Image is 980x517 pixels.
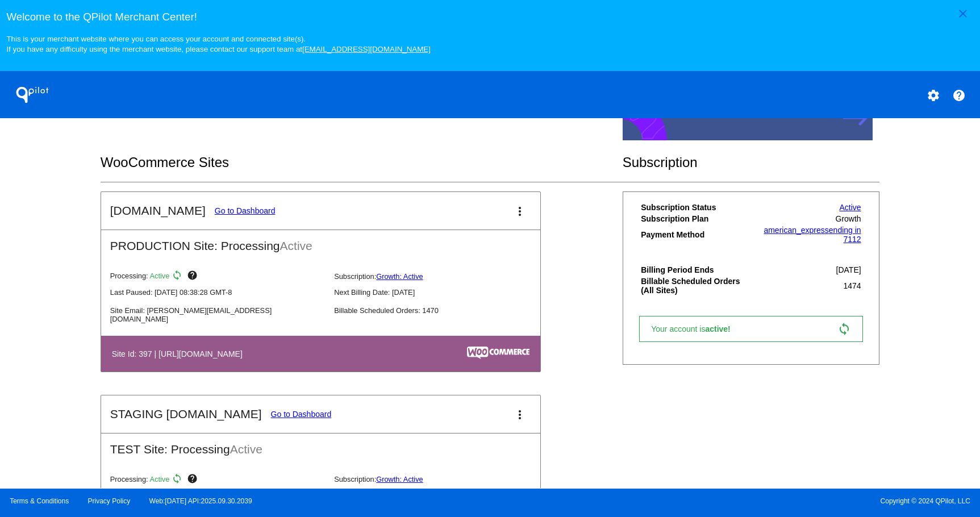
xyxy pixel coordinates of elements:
[467,347,529,359] img: c53aa0e5-ae75-48aa-9bee-956650975ee5
[110,204,206,218] h2: [DOMAIN_NAME]
[840,203,861,212] a: Active
[764,226,861,244] a: american_expressending in 7112
[651,324,742,333] span: Your account is
[6,11,973,23] h3: Welcome to the QPilot Merchant Center!
[6,35,430,53] small: This is your merchant website where you can access your account and connected site(s). If you hav...
[956,7,970,20] mat-icon: close
[764,226,828,235] span: american_express
[110,270,325,283] p: Processing:
[112,349,248,358] h4: Site Id: 397 | [URL][DOMAIN_NAME]
[837,322,851,336] mat-icon: sync
[230,443,262,456] span: Active
[640,202,751,212] th: Subscription Status
[334,475,549,483] p: Subscription:
[88,497,131,505] a: Privacy Policy
[172,473,185,487] mat-icon: sync
[927,89,940,102] mat-icon: settings
[500,497,970,505] span: Copyright © 2024 QPilot, LLC
[101,155,623,170] h2: WooCommerce Sites
[110,288,325,297] p: Last Paused: [DATE] 08:38:28 GMT-8
[172,270,185,283] mat-icon: sync
[334,288,549,297] p: Next Billing Date: [DATE]
[334,306,549,315] p: Billable Scheduled Orders: 1470
[280,239,312,252] span: Active
[640,214,751,224] th: Subscription Plan
[705,324,736,333] span: active!
[110,407,262,421] h2: STAGING [DOMAIN_NAME]
[640,276,751,295] th: Billable Scheduled Orders (All Sites)
[836,214,861,223] span: Growth
[271,410,332,419] a: Go to Dashboard
[513,205,527,218] mat-icon: more_vert
[640,225,751,244] th: Payment Method
[843,281,861,290] span: 1474
[836,265,861,274] span: [DATE]
[110,306,325,323] p: Site Email: [PERSON_NAME][EMAIL_ADDRESS][DOMAIN_NAME]
[150,475,170,483] span: Active
[150,272,170,281] span: Active
[215,206,276,215] a: Go to Dashboard
[101,433,540,456] h2: TEST Site: Processing
[376,272,423,281] a: Growth: Active
[623,155,880,170] h2: Subscription
[639,316,862,342] a: Your account isactive! sync
[513,408,527,422] mat-icon: more_vert
[149,497,252,505] a: Web:[DATE] API:2025.09.30.2039
[187,270,201,283] mat-icon: help
[952,89,966,102] mat-icon: help
[10,497,69,505] a: Terms & Conditions
[101,230,540,253] h2: PRODUCTION Site: Processing
[640,265,751,275] th: Billing Period Ends
[110,473,325,487] p: Processing:
[302,45,431,53] a: [EMAIL_ADDRESS][DOMAIN_NAME]
[334,272,549,281] p: Subscription:
[376,475,423,483] a: Growth: Active
[10,84,55,106] h1: QPilot
[187,473,201,487] mat-icon: help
